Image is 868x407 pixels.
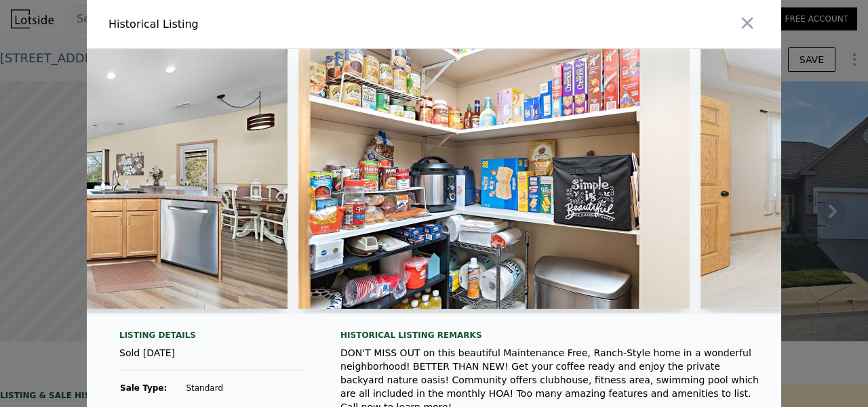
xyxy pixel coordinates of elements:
td: Standard [185,382,308,394]
strong: Sale Type: [120,383,167,393]
div: Historical Listing remarks [340,330,759,341]
div: Sold [DATE] [119,346,308,371]
div: Historical Listing [108,16,429,33]
img: Property Img [298,49,690,309]
div: Listing Details [119,330,308,346]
